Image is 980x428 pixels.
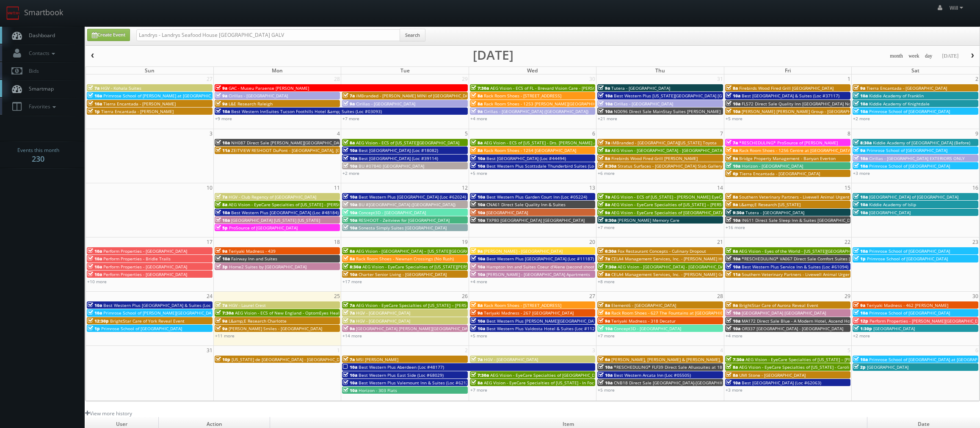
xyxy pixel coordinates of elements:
span: Best Western Plus Scottsdale Thunderbird Suites (Loc #03156) [486,163,614,169]
span: 8a [343,256,355,262]
span: ND096 Direct Sale MainStay Suites [PERSON_NAME] [614,108,721,114]
span: Fairway Inn and Suites [231,256,277,262]
span: Perform Properties - [GEOGRAPHIC_DATA] [103,271,187,277]
span: 8:30a [598,163,616,169]
span: [GEOGRAPHIC_DATA] [869,210,911,215]
span: Home2 Suites by [GEOGRAPHIC_DATA] [229,264,306,270]
span: [GEOGRAPHIC_DATA] [486,210,528,215]
span: AEG Vision - [GEOGRAPHIC_DATA] - [GEOGRAPHIC_DATA] [611,147,723,153]
span: 8a [343,140,355,146]
span: 6a [598,356,610,362]
span: 7:30a [215,310,234,316]
span: 9a [215,101,227,107]
button: month [887,51,906,61]
a: +7 more [342,116,359,121]
span: 11a [726,271,740,277]
span: L&amp;E Research [US_STATE] [739,202,801,207]
span: 7a [343,356,355,362]
span: Rack Room Shoes - [STREET_ADDRESS] [484,93,561,99]
span: Rack Room Shoes - 1254 [GEOGRAPHIC_DATA] [484,147,576,153]
span: 10a [726,93,740,99]
span: 10a [471,271,485,277]
span: 8a [598,147,610,153]
a: +9 more [215,116,232,121]
a: Create Event [87,29,130,41]
span: 7a [598,140,610,146]
span: [PERSON_NAME] [PERSON_NAME] Group - [GEOGRAPHIC_DATA] - [STREET_ADDRESS] [742,108,911,114]
span: Tierra Encantada - [PERSON_NAME] [103,101,176,107]
span: 10a [853,310,868,316]
span: AEG Vision - ECS of FL - Brevard Vision Care - [PERSON_NAME] [490,85,615,91]
span: HGV - [GEOGRAPHIC_DATA] [356,310,410,316]
span: Tierra Encantada - [PERSON_NAME] [101,108,174,114]
span: 8a [471,101,483,107]
span: RESHOOT - Zeitview for [GEOGRAPHIC_DATA] [359,217,450,223]
span: 10a [726,108,740,114]
span: 7a [343,318,355,324]
span: BU #07840 [GEOGRAPHIC_DATA] [359,163,424,169]
span: 5p [215,225,228,231]
span: 8a [726,85,738,91]
a: +5 more [726,116,743,121]
span: [US_STATE] de [GEOGRAPHIC_DATA] - [GEOGRAPHIC_DATA] [232,356,348,362]
span: 10a [343,210,357,215]
img: smartbook-logo.png [6,6,20,20]
span: 10a [471,326,485,331]
span: Rack Room Shoes - 1256 Centre at [GEOGRAPHIC_DATA] [739,147,852,153]
span: 7a [726,140,738,146]
span: 9:30a [598,217,616,223]
span: 8a [598,271,610,277]
span: [GEOGRAPHIC_DATA] of [GEOGRAPHIC_DATA] [869,194,958,200]
span: 9a [598,210,610,215]
span: 9a [726,155,738,161]
span: Firebirds Wood Fired Grill [GEOGRAPHIC_DATA] [739,85,834,91]
span: *RESCHEDULING* ProSource of [PERSON_NAME] [739,140,838,146]
span: 10a [853,155,868,161]
span: Smartmap [25,85,54,92]
span: Perform Properties - [GEOGRAPHIC_DATA] [103,248,187,254]
span: 10a [726,318,740,324]
a: +11 more [215,333,235,339]
span: OR337 [GEOGRAPHIC_DATA] - [GEOGRAPHIC_DATA] [742,326,843,331]
a: +5 more [470,170,487,176]
span: [PERSON_NAME] - [GEOGRAPHIC_DATA] [484,248,563,254]
span: Rack Room Shoes - Newnan Crossings (No Rush) [356,256,454,262]
span: Primrose School of [PERSON_NAME] at [GEOGRAPHIC_DATA] [103,93,224,99]
span: 10a [343,217,357,223]
span: 7a [343,93,355,99]
span: 8a [598,302,610,308]
span: MSI [PERSON_NAME] [356,356,398,362]
span: 8a [598,155,610,161]
span: Primrose School of [GEOGRAPHIC_DATA] [869,310,950,316]
span: 10a [215,210,230,215]
span: 10p [215,356,230,362]
span: 7:30a [598,264,616,270]
span: Cirillas - [GEOGRAPHIC_DATA] [356,101,415,107]
span: CELA4 Management Services, Inc. - [PERSON_NAME] Genesis [611,271,734,277]
span: 1p [88,326,100,331]
span: 8a [343,248,355,254]
span: 7a [598,194,610,200]
span: 10a [853,202,868,207]
span: 10a [726,264,740,270]
span: L&amp;E Research Charlotte [229,318,287,324]
span: AEG Vision - EyeCare Specialties of [US_STATE][PERSON_NAME] Eyecare Associates [362,264,530,270]
span: Tutera - [GEOGRAPHIC_DATA] [611,85,670,91]
span: 10a [215,217,230,223]
button: day [922,51,936,61]
span: 7:30a [726,356,744,362]
span: 6:30a [598,248,616,254]
a: +4 more [470,116,487,121]
span: 10a [471,202,485,207]
span: iMBranded - [GEOGRAPHIC_DATA][US_STATE] Toyota [611,140,717,146]
span: Teriyaki Madness - 462 [PERSON_NAME] [867,302,948,308]
span: Tutera - [GEOGRAPHIC_DATA] [745,210,804,215]
span: AEG Vision - ECS of [US_STATE] - [PERSON_NAME] EyeCare - [GEOGRAPHIC_DATA] ([GEOGRAPHIC_DATA]) [611,194,819,200]
span: 9a [215,318,227,324]
span: Dashboard [25,32,55,39]
span: [PERSON_NAME] Memory Care [618,217,679,223]
button: week [905,51,922,61]
span: 10a [471,155,485,161]
span: 9a [598,85,610,91]
span: 3p [215,264,228,270]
